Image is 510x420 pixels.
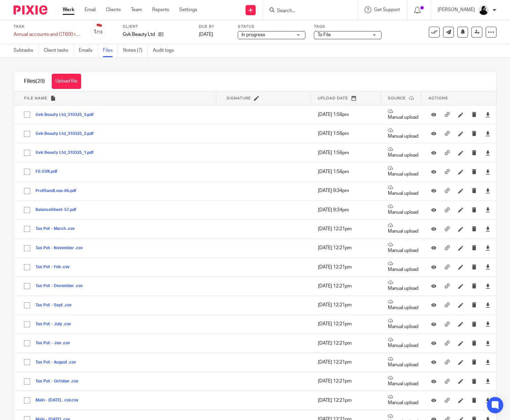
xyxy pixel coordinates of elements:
[318,168,378,175] p: [DATE] 1:56pm
[485,187,490,194] a: Download
[96,30,102,34] small: /13
[428,96,448,100] span: Actions
[21,261,33,274] input: Select
[388,242,418,254] p: Manual upload
[36,379,84,384] button: Tax Pot - October .csv
[36,303,77,308] button: Tax Pot - Sept .csv
[318,130,378,137] p: [DATE] 1:56pm
[485,168,490,175] a: Download
[485,359,490,366] a: Download
[36,113,99,117] button: Gvk Beauty Ltd_310325_3.pdf
[485,130,490,137] a: Download
[123,24,190,29] label: Client
[36,208,82,212] button: BalanceSheet-57.pdf
[36,246,88,251] button: Tax Pot - November .csv
[388,185,418,197] p: Manual upload
[485,207,490,213] a: Download
[388,96,406,100] span: Source
[318,32,331,37] span: To File
[318,96,348,100] span: Upload date
[388,223,418,235] p: Manual upload
[388,128,418,140] p: Manual upload
[36,265,75,270] button: Tax Pot - Feb .csv
[179,6,197,13] a: Settings
[318,111,378,118] p: [DATE] 1:56pm
[388,356,418,368] p: Manual upload
[485,111,490,118] a: Download
[21,185,33,197] input: Select
[276,8,337,14] input: Search
[438,6,475,13] p: [PERSON_NAME]
[36,398,84,403] button: Main - [DATE] . csv.csv
[21,299,33,312] input: Select
[24,78,45,85] h1: Files
[21,242,33,255] input: Select
[14,5,47,15] img: Pixie
[44,44,74,57] a: Client tasks
[131,6,142,13] a: Team
[318,264,378,271] p: [DATE] 12:21pm
[21,165,33,178] input: Select
[388,337,418,349] p: Manual upload
[485,302,490,308] a: Download
[36,189,82,193] button: ProfitandLoss-66.pdf
[24,96,47,100] span: File name
[318,340,378,347] p: [DATE] 12:21pm
[388,299,418,311] p: Manual upload
[106,6,121,13] a: Clients
[36,132,99,136] button: Gvk Beauty Ltd_310325_2.pdf
[21,356,33,369] input: Select
[14,31,81,38] div: Annual accounts and CT600 return
[36,169,63,174] button: FS GVK.pdf
[21,337,33,350] input: Select
[485,321,490,327] a: Download
[103,44,118,57] a: Files
[52,74,81,89] button: Upload file
[36,360,81,365] button: Tax Pot - August .csv
[21,318,33,331] input: Select
[388,204,418,216] p: Manual upload
[238,24,305,29] label: Status
[318,149,378,156] p: [DATE] 1:56pm
[388,166,418,178] p: Manual upload
[485,340,490,347] a: Download
[21,204,33,216] input: Select
[318,397,378,404] p: [DATE] 12:21pm
[241,32,265,37] span: In progress
[485,226,490,232] a: Download
[388,375,418,387] p: Manual upload
[318,226,378,232] p: [DATE] 12:21pm
[123,44,148,57] a: Notes (7)
[318,283,378,289] p: [DATE] 12:21pm
[388,147,418,159] p: Manual upload
[485,283,490,289] a: Download
[388,318,418,330] p: Manual upload
[14,24,81,29] label: Task
[36,78,45,84] span: (29)
[318,207,378,213] p: [DATE] 9:34pm
[485,149,490,156] a: Download
[93,28,102,36] div: 1
[374,7,400,12] span: Get Support
[227,96,251,100] span: Signature
[153,44,179,57] a: Audit logs
[388,261,418,273] p: Manual upload
[21,394,33,407] input: Select
[36,284,88,288] button: Tax Pot - December .csv
[123,31,155,38] p: Gvk Beauty Ltd
[152,6,169,13] a: Reports
[485,397,490,404] a: Download
[36,341,75,346] button: Tax Pot - Jan .csv
[63,6,74,13] a: Work
[485,244,490,251] a: Download
[318,378,378,384] p: [DATE] 12:21pm
[388,394,418,406] p: Manual upload
[318,359,378,366] p: [DATE] 12:21pm
[318,302,378,308] p: [DATE] 12:21pm
[21,375,33,388] input: Select
[85,6,96,13] a: Email
[478,5,489,16] img: PHOTO-2023-03-20-11-06-28%203.jpg
[21,280,33,293] input: Select
[79,44,98,57] a: Emails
